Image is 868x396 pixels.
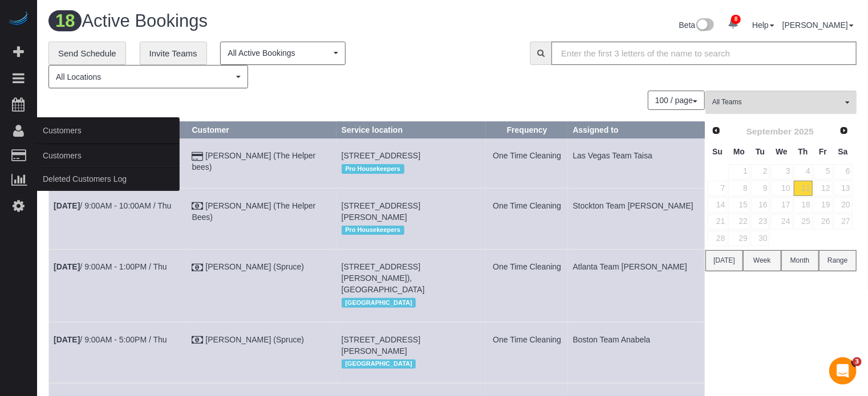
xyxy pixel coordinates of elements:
[733,147,745,156] span: Monday
[751,231,770,246] a: 30
[486,188,568,249] td: Frequency
[54,335,80,344] b: [DATE]
[648,91,705,110] nav: Pagination navigation
[37,144,180,191] ul: Customers
[705,91,857,108] ol: All Teams
[712,147,723,156] span: Sunday
[205,262,304,271] a: [PERSON_NAME] (Spruce)
[751,164,770,179] a: 2
[722,11,744,36] a: 8
[187,322,336,383] td: Customer
[829,357,857,385] iframe: Intercom live chat
[695,18,714,33] img: New interface
[49,188,188,249] td: Schedule date
[770,214,792,230] a: 24
[708,197,727,213] a: 14
[712,126,721,135] span: Prev
[794,164,813,179] a: 4
[342,335,420,356] span: [STREET_ADDRESS][PERSON_NAME]
[712,97,842,107] span: All Teams
[54,201,80,210] b: [DATE]
[551,42,857,65] input: Enter the first 3 letters of the name to search
[747,126,792,136] span: September
[770,164,792,179] a: 3
[834,164,853,179] a: 6
[708,181,727,196] a: 7
[48,42,126,66] a: Send Schedule
[342,223,481,238] div: Location
[728,214,749,230] a: 22
[568,122,705,138] th: Assigned to
[37,168,180,190] a: Deleted Customers Log
[336,122,486,138] th: Service location
[838,147,848,156] span: Saturday
[342,161,481,176] div: Location
[336,138,486,188] td: Service location
[794,126,814,136] span: 2025
[342,262,425,294] span: [STREET_ADDRESS][PERSON_NAME]), [GEOGRAPHIC_DATA]
[568,250,705,322] td: Assigned to
[192,202,204,210] i: Check Payment
[839,126,849,135] span: Next
[794,181,813,196] a: 11
[794,197,813,213] a: 18
[782,21,854,30] a: [PERSON_NAME]
[648,91,705,110] button: 100 / page
[192,336,204,344] i: Check Payment
[140,42,207,66] a: Invite Teams
[708,214,727,230] a: 21
[49,322,188,383] td: Schedule date
[708,231,727,246] a: 28
[781,250,819,271] button: Month
[798,147,808,156] span: Thursday
[54,262,167,271] a: [DATE]/ 9:00AM - 1:00PM / Thu
[486,250,568,322] td: Frequency
[342,298,416,307] span: [GEOGRAPHIC_DATA]
[728,181,749,196] a: 8
[770,197,792,213] a: 17
[776,147,788,156] span: Wednesday
[814,197,833,213] a: 19
[751,181,770,196] a: 9
[187,138,336,188] td: Customer
[728,231,749,246] a: 29
[853,357,862,366] span: 3
[705,250,743,271] button: [DATE]
[220,42,346,65] button: All Active Bookings
[568,138,705,188] td: Assigned to
[336,188,486,249] td: Service location
[37,144,180,167] a: Customers
[342,295,481,310] div: Location
[342,360,416,369] span: [GEOGRAPHIC_DATA]
[205,335,304,344] a: [PERSON_NAME] (Spruce)
[49,250,188,322] td: Schedule date
[819,147,827,156] span: Friday
[814,181,833,196] a: 12
[486,138,568,188] td: Frequency
[342,226,404,235] span: Pro Housekeepers
[192,151,316,172] a: [PERSON_NAME] (The Helper bees)
[756,147,765,156] span: Tuesday
[834,197,853,213] a: 20
[568,188,705,249] td: Assigned to
[7,11,30,27] img: Automaid Logo
[814,164,833,179] a: 5
[486,322,568,383] td: Frequency
[728,164,749,179] a: 1
[192,153,204,161] i: Credit Card Payment
[228,47,331,59] span: All Active Bookings
[743,250,781,271] button: Week
[336,322,486,383] td: Service location
[486,122,568,138] th: Frequency
[731,15,741,24] span: 8
[37,117,180,144] span: Customers
[814,214,833,230] a: 26
[834,214,853,230] a: 27
[48,65,248,88] ol: All Locations
[192,264,204,272] i: Check Payment
[187,188,336,249] td: Customer
[568,322,705,383] td: Assigned to
[336,250,486,322] td: Service location
[342,151,420,160] span: [STREET_ADDRESS]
